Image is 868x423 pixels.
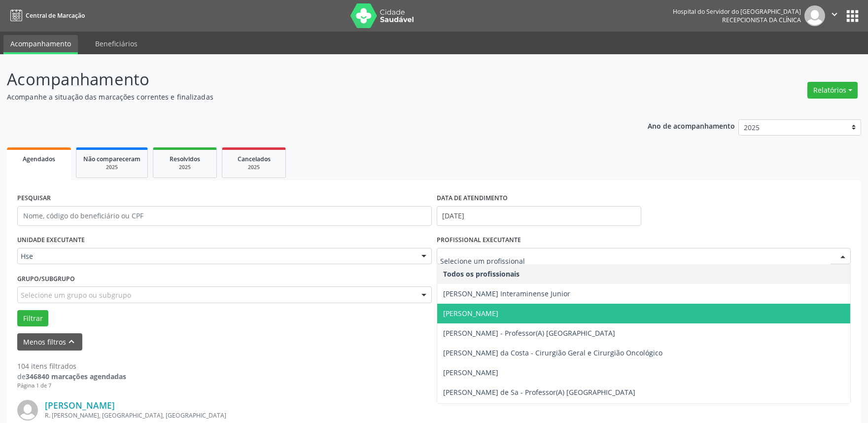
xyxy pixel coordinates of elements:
strong: 346840 marcações agendadas [26,372,126,381]
div: de [17,371,126,382]
a: Beneficiários [88,35,144,52]
span: Resolvidos [170,155,200,163]
span: [PERSON_NAME] de Sa - Professor(A) [GEOGRAPHIC_DATA] [443,388,635,397]
div: 2025 [83,164,140,171]
img: img [17,400,38,421]
span: Selecione um grupo ou subgrupo [21,290,131,300]
label: DATA DE ATENDIMENTO [437,191,508,206]
div: Página 1 de 7 [17,382,126,390]
input: Nome, código do beneficiário ou CPF [17,206,432,226]
span: Não compareceram [83,155,140,163]
div: 104 itens filtrados [17,361,126,371]
span: Agendados [23,155,55,163]
button: Relatórios [807,82,858,99]
span: [PERSON_NAME] [443,368,498,377]
span: Central de Marcação [26,11,85,20]
div: 2025 [160,164,209,171]
label: PESQUISAR [17,191,51,206]
span: [PERSON_NAME] [443,309,498,318]
img: img [804,5,825,26]
span: [PERSON_NAME] da Costa - Cirurgião Geral e Cirurgião Oncológico [443,348,662,357]
button: apps [844,7,861,25]
button:  [825,5,844,26]
a: [PERSON_NAME] [45,400,115,411]
div: R. [PERSON_NAME], [GEOGRAPHIC_DATA], [GEOGRAPHIC_DATA] [45,411,703,420]
label: UNIDADE EXECUTANTE [17,233,85,248]
a: Central de Marcação [7,7,85,24]
div: 2025 [229,164,278,171]
span: Cancelados [238,155,271,163]
a: Acompanhamento [3,35,78,54]
input: Selecione um profissional [440,251,831,271]
p: Ano de acompanhamento [648,119,735,132]
p: Acompanhamento [7,67,605,92]
input: Selecione um intervalo [437,206,641,226]
button: Menos filtroskeyboard_arrow_up [17,333,82,351]
span: Recepcionista da clínica [722,16,801,24]
span: Todos os profissionais [443,269,520,279]
i:  [829,9,840,20]
label: PROFISSIONAL EXECUTANTE [437,233,521,248]
span: Hse [21,251,412,261]
label: Grupo/Subgrupo [17,271,75,286]
p: Acompanhe a situação das marcações correntes e finalizadas [7,92,605,102]
span: [PERSON_NAME] - Professor(A) [GEOGRAPHIC_DATA] [443,328,615,338]
span: [PERSON_NAME] Interaminense Junior [443,289,570,298]
i: keyboard_arrow_up [66,336,77,347]
div: Hospital do Servidor do [GEOGRAPHIC_DATA] [673,7,801,16]
button: Filtrar [17,310,48,327]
